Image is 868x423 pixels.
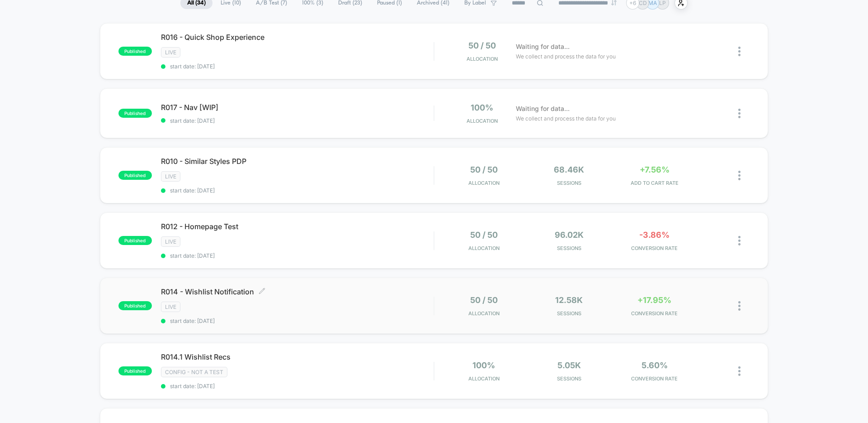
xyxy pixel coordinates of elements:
span: Allocation [467,118,498,124]
span: published [118,47,152,56]
span: published [118,171,152,180]
span: published [118,301,152,310]
span: 68.46k [554,165,584,174]
span: Allocation [468,310,500,317]
span: We collect and process the data for you [516,114,616,123]
img: close [738,171,741,180]
span: R014 - Wishlist Notification [161,287,434,296]
img: close [738,301,741,311]
span: R017 - Nav [WIP] [161,103,434,112]
span: Allocation [468,180,500,186]
span: published [118,366,152,375]
span: start date: [DATE] [161,187,434,194]
span: Sessions [529,375,610,382]
span: 96.02k [555,230,584,240]
span: R016 - Quick Shop Experience [161,33,434,42]
span: start date: [DATE] [161,117,434,124]
span: +7.56% [640,165,670,174]
span: 12.58k [555,295,583,305]
span: 50 / 50 [470,295,498,305]
span: CONFIG - NOT A TEST [161,367,227,377]
img: close [738,236,741,245]
span: published [118,236,152,245]
span: CONVERSION RATE [614,310,695,317]
span: +17.95% [637,295,671,305]
span: start date: [DATE] [161,63,434,70]
span: Allocation [468,245,500,251]
span: published [118,109,152,118]
span: Sessions [529,245,610,251]
img: close [738,47,741,56]
img: close [738,109,741,118]
span: LIVE [161,47,180,58]
span: LIVE [161,236,180,247]
span: Waiting for data... [516,104,570,114]
span: start date: [DATE] [161,317,434,324]
span: R014.1 Wishlist Recs [161,352,434,361]
span: LIVE [161,302,180,312]
span: 5.05k [557,361,581,370]
span: We collect and process the data for you [516,52,616,61]
span: start date: [DATE] [161,252,434,259]
span: R010 - Similar Styles PDP [161,157,434,166]
span: 50 / 50 [468,41,496,50]
span: 100% [471,103,493,112]
img: close [738,366,741,376]
span: Waiting for data... [516,42,570,52]
span: Sessions [529,180,610,186]
span: CONVERSION RATE [614,375,695,382]
span: LIVE [161,171,180,182]
span: 50 / 50 [470,230,498,240]
span: Sessions [529,310,610,317]
span: Allocation [467,56,498,62]
span: CONVERSION RATE [614,245,695,251]
span: start date: [DATE] [161,383,434,389]
span: Allocation [468,375,500,382]
span: 5.60% [642,361,668,370]
span: R012 - Homepage Test [161,222,434,231]
span: ADD TO CART RATE [614,180,695,186]
span: 50 / 50 [470,165,498,174]
span: -3.86% [639,230,670,240]
span: 100% [472,361,495,370]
